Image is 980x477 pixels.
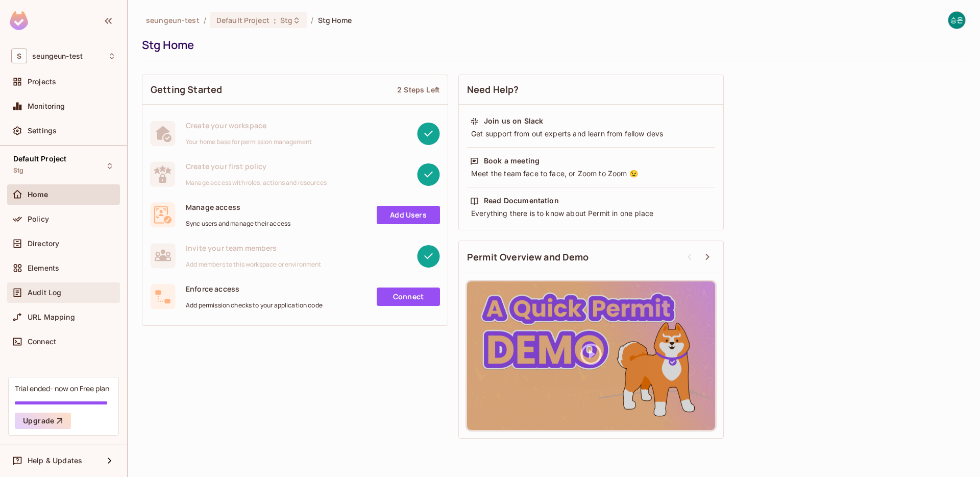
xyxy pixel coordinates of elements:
span: Manage access [186,202,290,212]
span: Default Project [13,155,66,163]
span: Connect [28,338,56,346]
span: Need Help? [467,83,519,96]
div: Read Documentation [484,196,559,206]
span: Projects [28,78,56,86]
span: Stg [280,15,292,25]
span: Create your first policy [186,161,327,171]
span: Create your workspace [186,121,312,130]
span: Manage access with roles, actions and resources [186,179,327,187]
div: Join us on Slack [484,116,543,126]
span: Sync users and manage their access [186,220,290,228]
span: Directory [28,240,59,248]
li: / [204,15,206,25]
img: 이승은 [948,12,965,29]
li: / [311,15,313,25]
span: Default Project [216,15,269,25]
span: Invite your team members [186,243,322,253]
span: Audit Log [28,289,61,297]
span: Settings [28,127,57,135]
span: Workspace: seungeun-test [32,52,83,60]
span: Permit Overview and Demo [467,251,589,264]
span: : [273,16,277,25]
span: Enforce access [186,284,323,294]
span: Add permission checks to your application code [186,301,323,309]
span: Stg Home [318,15,352,25]
span: Stg [13,166,23,175]
span: Elements [28,264,59,272]
button: Upgrade [15,413,71,429]
div: Trial ended- now on Free plan [15,384,109,393]
span: URL Mapping [28,313,75,321]
span: Home [28,190,48,199]
a: Add Users [377,206,440,224]
span: Getting Started [151,83,222,96]
div: Book a meeting [484,156,540,166]
a: Connect [377,288,440,306]
span: the active workspace [146,15,200,25]
span: Your home base for permission management [186,138,312,146]
div: 2 Steps Left [397,85,439,94]
div: Stg Home [142,37,961,53]
div: Get support from out experts and learn from fellow devs [470,129,712,139]
span: S [11,49,27,63]
div: Meet the team face to face, or Zoom to Zoom 😉 [470,169,712,179]
span: Monitoring [28,102,65,110]
span: Policy [28,215,49,223]
span: Help & Updates [28,457,82,465]
span: Add members to this workspace or environment [186,260,322,269]
img: SReyMgAAAABJRU5ErkJggg== [10,11,28,30]
div: Everything there is to know about Permit in one place [470,208,712,219]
